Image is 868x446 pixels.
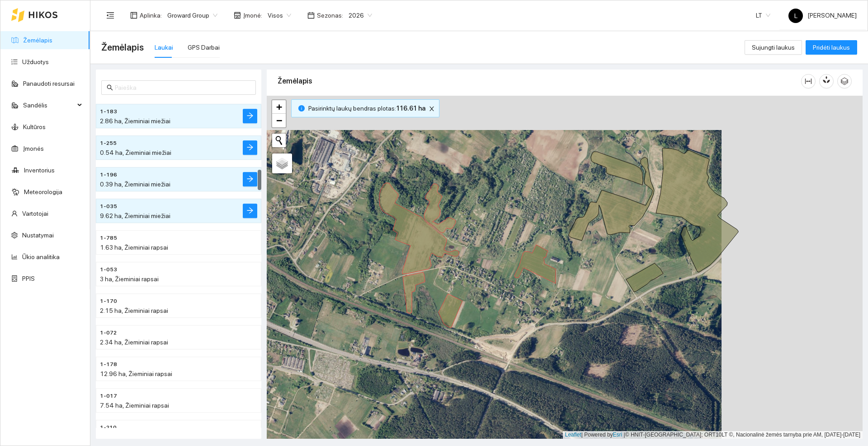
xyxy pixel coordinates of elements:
span: info-circle [298,105,305,111]
span: 1.63 ha, Žieminiai rapsai [100,244,168,251]
a: PPIS [22,275,35,282]
button: arrow-right [243,109,257,123]
b: 116.61 ha [396,105,425,112]
button: arrow-right [243,172,257,186]
span: | [624,432,625,438]
a: Esri [613,432,623,438]
a: Kultūros [23,123,46,130]
button: Pridėti laukus [806,40,857,55]
span: L [794,9,797,23]
span: Sezonas : [317,10,343,20]
span: 12.96 ha, Žieminiai rapsai [100,370,172,377]
button: Initiate a new search [272,134,286,147]
span: 1-017 [100,392,117,400]
span: [PERSON_NAME] [788,12,857,19]
span: 1-178 [100,360,117,369]
a: Užduotys [22,58,49,65]
span: Groward Group [167,9,217,22]
button: arrow-right [243,204,257,218]
span: layout [130,12,137,19]
span: 9.62 ha, Žieminiai miežiai [100,212,170,219]
span: 1-210 [100,423,117,432]
span: shop [234,12,241,19]
a: Meteorologija [24,188,62,195]
div: Žemėlapis [278,68,801,94]
a: Leaflet [565,432,581,438]
a: Zoom out [272,114,286,127]
span: 1-255 [100,139,117,148]
button: close [426,103,437,114]
span: 2.86 ha, Žieminiai miežiai [100,117,170,125]
span: arrow-right [246,207,254,215]
span: column-width [802,78,815,85]
a: Layers [272,153,292,173]
a: Pridėti laukus [806,44,857,51]
span: 2.34 ha, Žieminiai rapsai [100,339,168,346]
span: Pridėti laukus [813,42,850,52]
button: column-width [801,74,816,88]
a: Ūkio analitika [22,253,60,260]
a: Inventorius [24,167,55,174]
a: Vartotojai [22,210,48,217]
span: arrow-right [246,175,254,184]
div: GPS Darbai [188,42,220,52]
input: Paieška [115,83,250,93]
span: Sujungti laukus [752,42,795,52]
span: 2.15 ha, Žieminiai rapsai [100,307,168,314]
button: menu-fold [101,6,119,24]
span: Pasirinktų laukų bendras plotas : [308,103,425,113]
a: Zoom in [272,100,286,114]
span: + [276,101,282,112]
a: Sujungti laukus [745,44,802,51]
span: − [276,115,282,126]
span: calendar [307,12,315,19]
a: Panaudoti resursai [23,80,75,87]
span: arrow-right [246,144,254,152]
span: 7.54 ha, Žieminiai rapsai [100,402,169,409]
span: Žemėlapis [101,40,144,55]
span: 1-035 [100,202,117,211]
div: | Powered by © HNIT-[GEOGRAPHIC_DATA]; ORT10LT ©, Nacionalinė žemės tarnyba prie AM, [DATE]-[DATE] [563,431,863,439]
span: 3 ha, Žieminiai rapsai [100,275,159,283]
span: arrow-right [246,112,254,121]
span: search [107,84,113,91]
span: Sandėlis [23,96,75,114]
span: 1-170 [100,297,117,306]
button: arrow-right [243,140,257,155]
span: 1-183 [100,107,117,116]
span: Visos [268,9,291,22]
span: 0.39 ha, Žieminiai miežiai [100,181,170,188]
span: 1-785 [100,234,117,242]
span: Aplinka : [140,10,162,20]
span: LT [756,9,770,22]
a: Žemėlapis [23,37,52,44]
span: 1-053 [100,265,117,274]
span: close [427,106,437,112]
span: 1-072 [100,329,117,337]
div: Laukai [155,42,173,52]
a: Įmonės [23,145,44,152]
span: 1-196 [100,171,117,179]
span: 0.54 ha, Žieminiai miežiai [100,149,171,156]
a: Nustatymai [22,232,54,239]
span: menu-fold [106,11,114,19]
span: 2026 [349,9,372,22]
span: Įmonė : [243,10,262,20]
button: Sujungti laukus [745,40,802,55]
